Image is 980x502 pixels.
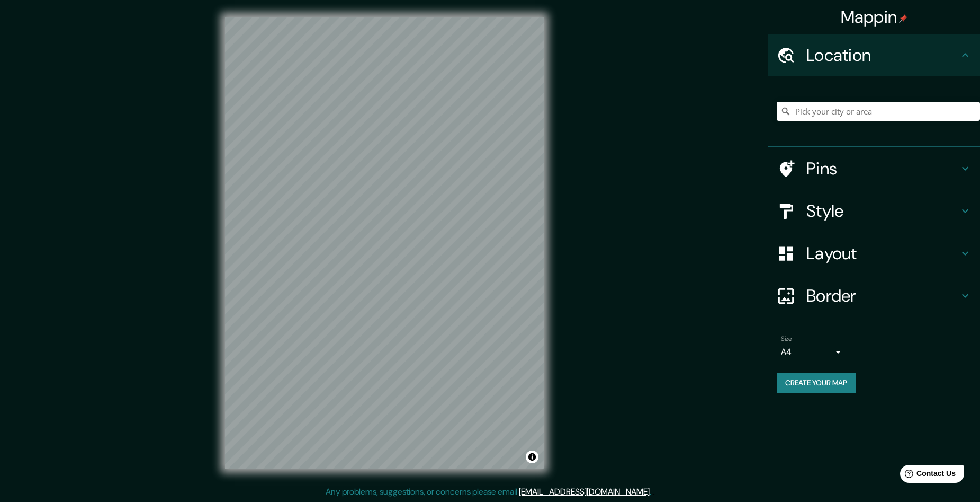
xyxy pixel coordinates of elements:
div: Location [768,34,980,76]
div: Pins [768,147,980,190]
button: Create your map [777,373,856,393]
div: . [651,486,653,498]
h4: Pins [806,158,959,179]
iframe: Help widget launcher [886,461,968,490]
a: [EMAIL_ADDRESS][DOMAIN_NAME] [519,486,650,497]
img: pin-icon.png [899,14,907,23]
h4: Location [806,45,959,66]
h4: Border [806,285,959,306]
div: Layout [768,232,980,275]
div: . [653,486,655,498]
h4: Mappin [841,6,908,28]
div: Border [768,275,980,317]
h4: Layout [806,243,959,264]
label: Size [781,334,792,344]
p: Any problems, suggestions, or concerns please email . [326,486,651,498]
div: Style [768,190,980,232]
h4: Style [806,200,959,222]
button: Toggle attribution [526,451,538,463]
div: A4 [781,344,844,360]
input: Pick your city or area [777,102,980,121]
canvas: Map [225,17,544,469]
